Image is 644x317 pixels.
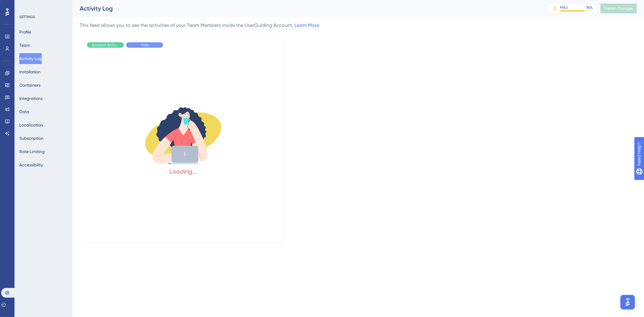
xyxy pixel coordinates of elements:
[19,93,43,104] button: Integrations
[19,27,31,37] button: Profile
[19,120,43,130] button: Localization
[19,14,68,19] div: SETTINGS
[80,4,532,13] div: Activity Log
[80,22,319,29] div: This feed allows you to see the activities of your Team Members inside the UserGuiding Account.
[19,53,42,64] button: Activity Log
[19,40,30,51] button: Team
[19,146,45,157] button: Rate Limiting
[19,159,43,170] button: Accessibility
[294,22,319,28] a: Learn More
[560,5,568,10] div: MAU
[601,4,637,13] button: Publish Changes
[14,2,38,9] span: Need Help?
[170,167,197,176] div: Loading...
[619,293,637,311] iframe: UserGuiding AI Assistant Launcher
[141,43,149,47] span: Hide
[19,66,40,77] button: Installation
[92,43,119,47] span: Account Activity
[19,106,29,117] button: Data
[586,5,593,10] div: 76 %
[604,6,633,11] span: Publish Changes
[19,133,43,144] button: Subscription
[19,80,40,91] button: Containers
